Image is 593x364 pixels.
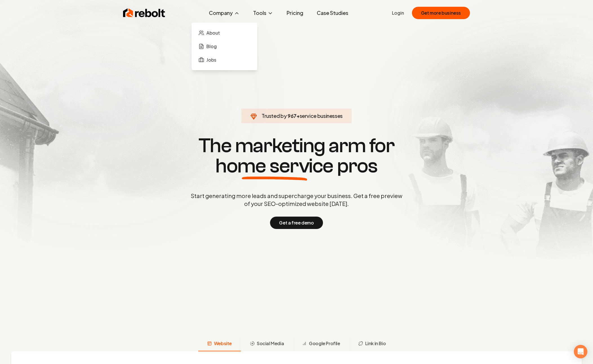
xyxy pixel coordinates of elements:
span: Google Profile [309,340,340,347]
span: home service [215,156,333,176]
a: Jobs [196,54,253,66]
h1: The marketing arm for pros [161,136,432,176]
a: Pricing [282,7,308,19]
span: Website [214,340,232,347]
a: Blog [196,41,253,52]
div: Open Intercom Messenger [574,345,587,358]
a: About [196,27,253,39]
a: Case Studies [312,7,353,19]
img: Rebolt Logo [123,7,165,19]
button: Company [204,7,244,19]
span: Trusted by [262,113,287,119]
span: Link in Bio [365,340,386,347]
button: Google Profile [293,337,349,351]
span: Jobs [206,57,216,63]
span: Social Media [257,340,284,347]
a: Login [392,10,404,16]
button: Get more business [412,7,470,19]
span: service businesses [300,113,343,119]
span: + [296,113,300,119]
span: Blog [206,43,217,50]
button: Get a free demo [270,217,323,229]
span: 967 [287,112,296,120]
span: About [206,30,220,36]
p: Start generating more leads and supercharge your business. Get a free preview of your SEO-optimiz... [190,192,403,208]
button: Website [198,337,241,351]
button: Link in Bio [349,337,395,351]
button: Social Media [241,337,293,351]
button: Tools [249,7,278,19]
